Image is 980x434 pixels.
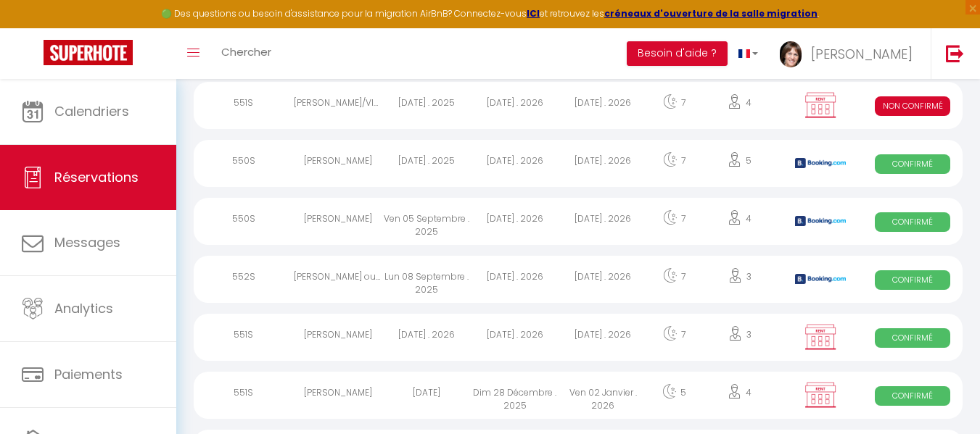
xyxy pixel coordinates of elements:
[221,44,271,59] span: Chercher
[946,44,964,62] img: logout
[627,41,728,66] button: Besoin d'aide ?
[604,7,818,20] a: créneaux d'ouverture de la salle migration
[54,233,120,251] span: Messages
[54,168,139,186] span: Réservations
[54,102,129,120] span: Calendriers
[769,28,931,79] a: ... [PERSON_NAME]
[44,40,133,65] img: Super Booking
[12,6,55,49] button: Ouvrir le widget de chat LiveChat
[210,28,282,79] a: Chercher
[780,41,802,67] img: ...
[54,299,113,317] span: Analytics
[811,45,913,63] span: [PERSON_NAME]
[54,365,123,383] span: Paiements
[527,7,540,20] a: ICI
